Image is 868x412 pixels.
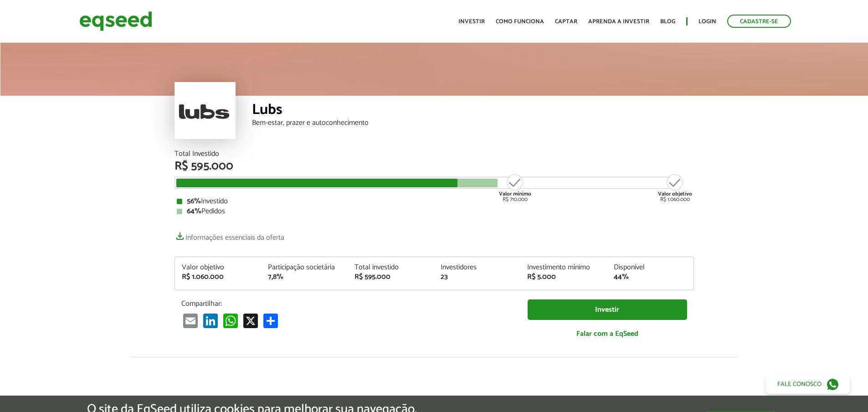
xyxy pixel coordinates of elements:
strong: Valor mínimo [499,190,531,198]
div: R$ 5.000 [527,273,600,281]
a: Email [181,313,200,328]
strong: 64% [187,205,201,217]
a: Informações essenciais da oferta [175,229,284,242]
img: EqSeed [79,9,152,33]
a: Como funciona [496,19,544,25]
div: Valor objetivo [182,264,255,271]
a: Fale conosco [766,375,850,394]
div: Bem-estar, prazer e autoconhecimento [252,119,694,127]
div: 44% [614,273,687,281]
a: Falar com a EqSeed [528,324,687,343]
a: X [241,313,260,328]
div: Pedidos [177,208,692,215]
div: R$ 710.000 [498,173,532,202]
a: Share [262,313,280,328]
div: Disponível [614,264,687,271]
a: Captar [555,19,577,25]
div: Investimento mínimo [527,264,600,271]
a: Investir [458,19,485,25]
strong: Valor objetivo [658,190,692,198]
div: Total Investido [175,150,694,158]
div: R$ 1.060.000 [658,173,692,202]
a: LinkedIn [201,313,220,328]
div: R$ 595.000 [354,273,427,281]
a: Aprenda a investir [588,19,649,25]
a: WhatsApp [221,313,240,328]
div: 23 [441,273,514,281]
div: Total investido [354,264,427,271]
div: R$ 595.000 [175,160,694,172]
div: Lubs [252,103,694,119]
a: Login [699,19,716,25]
strong: 56% [187,195,201,207]
a: Investir [528,299,687,320]
p: Compartilhar: [181,299,514,308]
div: Investido [177,198,692,205]
div: 7,8% [268,273,341,281]
div: Participação societária [268,264,341,271]
div: R$ 1.060.000 [182,273,255,281]
a: Cadastre-se [727,15,791,28]
a: Blog [660,19,675,25]
div: Investidores [441,264,514,271]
